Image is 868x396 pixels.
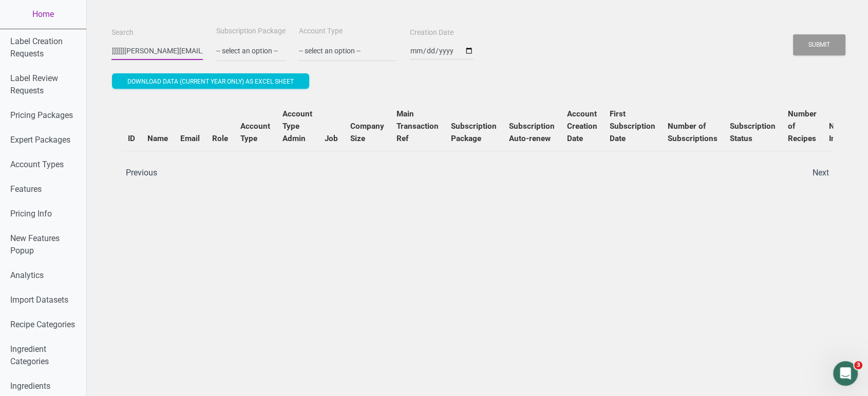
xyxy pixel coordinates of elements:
span: 3 [854,361,862,369]
b: Number of Subscriptions [668,122,718,143]
b: Subscription Auto-renew [509,122,555,143]
button: Submit [793,34,845,55]
div: Users [111,91,843,192]
b: Account Type [240,122,270,143]
b: Name [147,134,168,143]
b: Account Type Admin [282,109,312,143]
span: Download data (current year only) as excel sheet [127,78,294,85]
label: Subscription Package [216,26,286,36]
iframe: Intercom live chat [833,361,858,386]
b: Subscription Package [451,122,497,143]
div: Page navigation example [122,164,833,182]
button: Download data (current year only) as excel sheet [112,73,309,89]
b: First Subscription Date [610,109,655,143]
b: Company Size [350,122,384,143]
b: Job [325,134,338,143]
label: Search [111,28,134,38]
label: Creation Date [410,28,454,38]
b: Subscription Status [730,122,776,143]
b: Role [212,134,228,143]
label: Account Type [299,26,343,36]
b: ID [128,134,135,143]
b: Email [180,134,200,143]
b: Number of Recipes [788,109,817,143]
b: Account Creation Date [567,109,597,143]
b: Main Transaction Ref [397,109,439,143]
